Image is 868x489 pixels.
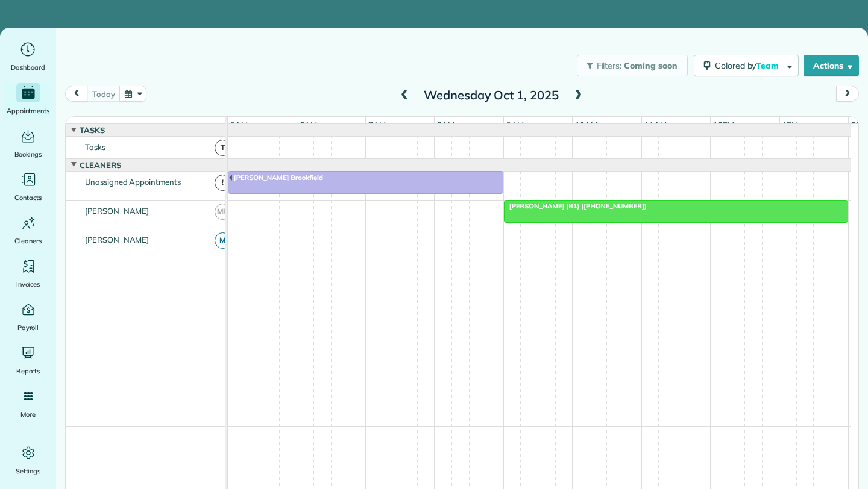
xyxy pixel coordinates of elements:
[836,86,859,102] button: next
[65,86,88,102] button: prev
[87,86,120,102] button: today
[5,443,51,477] a: Settings
[297,120,319,129] span: 6am
[16,465,41,477] span: Settings
[5,343,51,377] a: Reports
[694,55,799,76] button: Colored byTeam
[504,120,526,129] span: 9am
[5,257,51,290] a: Invoices
[624,60,678,71] span: Coming soon
[5,213,51,247] a: Cleaners
[5,83,51,117] a: Appointments
[83,235,152,244] span: [PERSON_NAME]
[435,120,457,129] span: 8am
[215,140,231,156] span: T
[11,61,45,73] span: Dashboard
[14,235,42,247] span: Cleaners
[366,120,388,129] span: 7am
[215,175,231,191] span: !
[416,89,567,102] h2: Wednesday Oct 1, 2025
[711,120,737,129] span: 12pm
[16,278,40,290] span: Invoices
[5,126,51,160] a: Bookings
[7,105,50,117] span: Appointments
[17,322,39,334] span: Payroll
[20,408,36,420] span: More
[503,202,647,210] span: [PERSON_NAME] (B1) ([PHONE_NUMBER])
[83,142,108,152] span: Tasks
[573,120,600,129] span: 10am
[756,60,781,71] span: Team
[83,206,152,216] span: [PERSON_NAME]
[77,125,107,135] span: Tasks
[215,204,231,220] span: MH
[780,120,801,129] span: 1pm
[14,192,42,204] span: Contacts
[14,148,42,160] span: Bookings
[642,120,669,129] span: 11am
[228,120,250,129] span: 5am
[597,60,622,71] span: Filters:
[83,177,183,187] span: Unassigned Appointments
[215,232,231,249] span: M
[5,40,51,73] a: Dashboard
[5,170,51,204] a: Contacts
[77,160,124,170] span: Cleaners
[804,55,859,76] button: Actions
[5,300,51,334] a: Payroll
[715,60,783,71] span: Colored by
[16,365,40,377] span: Reports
